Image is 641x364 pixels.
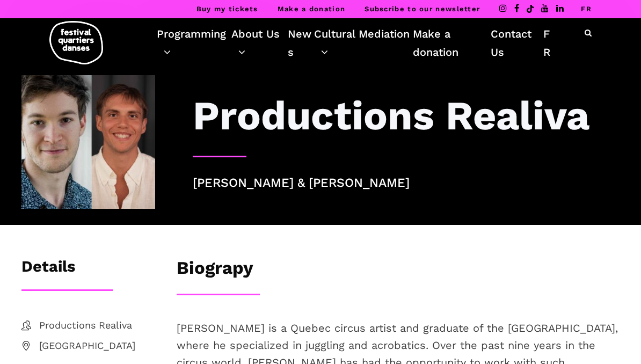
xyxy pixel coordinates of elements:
[21,257,75,284] h3: Details
[157,25,231,61] a: Programming
[21,75,155,209] img: Philippe Dupuis & Basile Pecek
[193,91,589,140] h3: Productions Realiva
[543,25,555,61] a: FR
[231,25,287,61] a: About Us
[288,25,314,61] a: News
[413,25,491,61] a: Make a donation
[365,5,480,13] a: Subscribe to our newsletter
[314,25,412,61] a: Cultural Mediation
[491,25,543,61] a: Contact Us
[49,21,103,64] img: logo-fqd-med
[278,5,346,13] a: Make a donation
[39,318,155,333] span: Productions Realiva
[39,338,155,354] span: [GEOGRAPHIC_DATA]
[193,176,410,190] span: [PERSON_NAME] & [PERSON_NAME]
[581,5,592,13] a: FR
[196,5,258,13] a: Buy my tickets
[177,257,253,284] h3: Biograpy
